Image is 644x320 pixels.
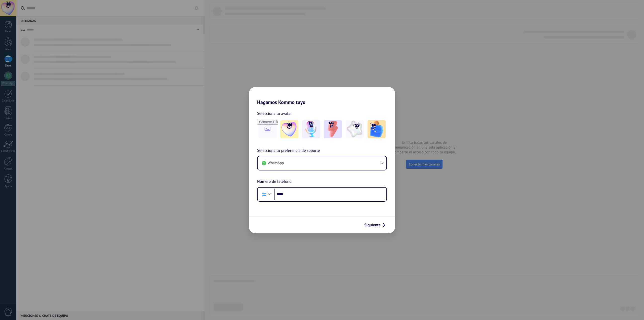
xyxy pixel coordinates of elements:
[346,120,364,138] img: -4.jpeg
[257,179,292,185] span: Número de teléfono
[257,148,320,154] span: Selecciona tu preferencia de soporte
[268,161,284,166] span: WhatsApp
[368,120,386,138] img: -5.jpeg
[364,223,381,227] span: Siguiente
[324,120,342,138] img: -3.jpeg
[302,120,320,138] img: -2.jpeg
[259,189,269,200] div: Nicaragua: + 505
[280,120,298,138] img: -1.jpeg
[258,156,386,170] button: WhatsApp
[249,87,395,105] h2: Hagamos Kommo tuyo
[257,110,292,117] span: Selecciona tu avatar
[362,221,387,229] button: Siguiente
